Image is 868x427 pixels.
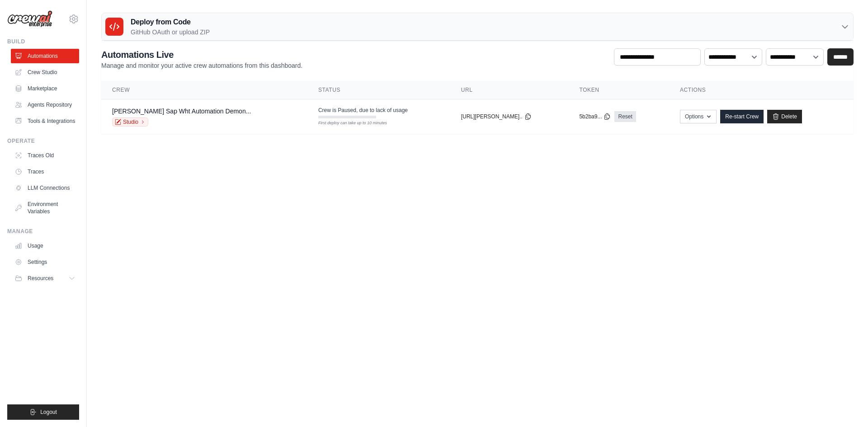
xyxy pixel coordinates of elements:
th: URL [450,81,569,99]
th: Actions [669,81,854,99]
a: LLM Connections [11,181,79,195]
th: Token [568,81,669,99]
a: Settings [11,255,79,269]
a: Studio [112,117,148,127]
p: GitHub OAuth or upload ZIP [131,28,210,37]
a: Delete [767,110,802,123]
span: Logout [40,408,57,416]
div: Operate [7,137,79,145]
a: Environment Variables [11,197,79,219]
a: Tools & Integrations [11,114,79,128]
img: Logo [7,10,52,28]
a: Agents Repository [11,98,79,112]
a: Marketplace [11,81,79,96]
div: Build [7,38,79,45]
a: Traces [11,164,79,179]
span: Resources [28,275,53,282]
th: Crew [101,81,307,99]
button: 5b2ba9... [579,113,611,120]
button: Logout [7,404,79,420]
button: Options [680,110,717,123]
a: Automations [11,49,79,63]
a: Traces Old [11,148,79,163]
div: Manage [7,228,79,235]
h2: Automations Live [101,48,302,61]
a: Re-start Crew [720,110,764,123]
p: Manage and monitor your active crew automations from this dashboard. [101,61,302,70]
a: [PERSON_NAME] Sap Wht Automation Demon... [112,108,251,115]
span: Crew is Paused, due to lack of usage [318,107,408,114]
h3: Deploy from Code [131,17,210,28]
a: Usage [11,239,79,253]
th: Status [307,81,450,99]
a: Crew Studio [11,65,79,80]
button: Resources [11,271,79,286]
a: Reset [614,111,636,122]
button: [URL][PERSON_NAME].. [461,113,532,120]
div: First deploy can take up to 10 minutes [318,120,376,127]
